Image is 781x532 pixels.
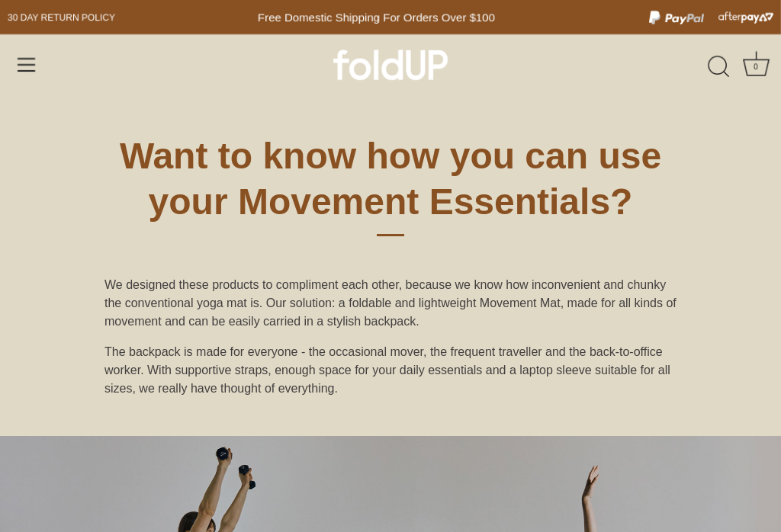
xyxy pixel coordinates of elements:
[10,48,43,82] a: Menu
[739,50,773,84] a: Cart
[104,276,677,331] p: We designed these products to compliment each other, because we know how inconvenient and chunky ...
[8,8,115,27] a: 30 day Return policy
[702,50,735,84] a: Search
[104,133,677,236] h1: Want to know how you can use your Movement Essentials?
[748,59,763,75] div: 0
[104,343,677,398] p: The backpack is made for everyone - the occasional mover, the frequent traveller and the back-to-...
